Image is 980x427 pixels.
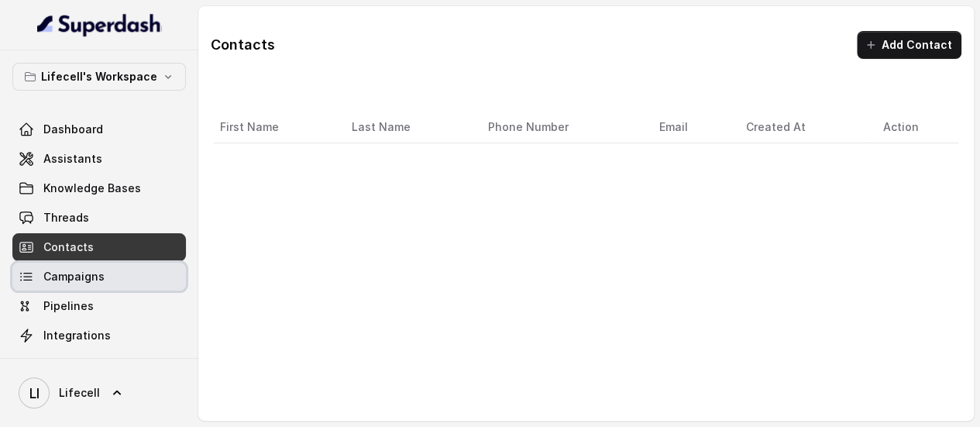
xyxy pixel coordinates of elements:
[646,112,733,143] th: Email
[43,181,141,196] span: Knowledge Bases
[12,174,186,202] a: Knowledge Bases
[43,357,111,373] span: API Settings
[43,298,94,314] span: Pipelines
[12,292,186,320] a: Pipelines
[857,31,961,59] button: Add Contact
[12,371,186,415] a: Lifecell
[339,112,475,143] th: Last Name
[43,269,105,284] span: Campaigns
[733,112,870,143] th: Created At
[476,112,647,143] th: Phone Number
[43,239,94,255] span: Contacts
[12,63,186,91] button: Lifecell's Workspace
[59,385,100,401] span: Lifecell
[12,204,186,232] a: Threads
[43,151,102,167] span: Assistants
[37,12,162,37] img: light.svg
[12,263,186,291] a: Campaigns
[41,67,157,86] p: Lifecell's Workspace
[211,33,275,57] h1: Contacts
[870,112,958,143] th: Action
[12,351,186,379] a: API Settings
[43,328,111,343] span: Integrations
[12,115,186,143] a: Dashboard
[214,112,339,143] th: First Name
[43,122,103,137] span: Dashboard
[12,145,186,173] a: Assistants
[43,210,89,226] span: Threads
[12,322,186,350] a: Integrations
[12,233,186,261] a: Contacts
[29,385,40,401] text: LI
